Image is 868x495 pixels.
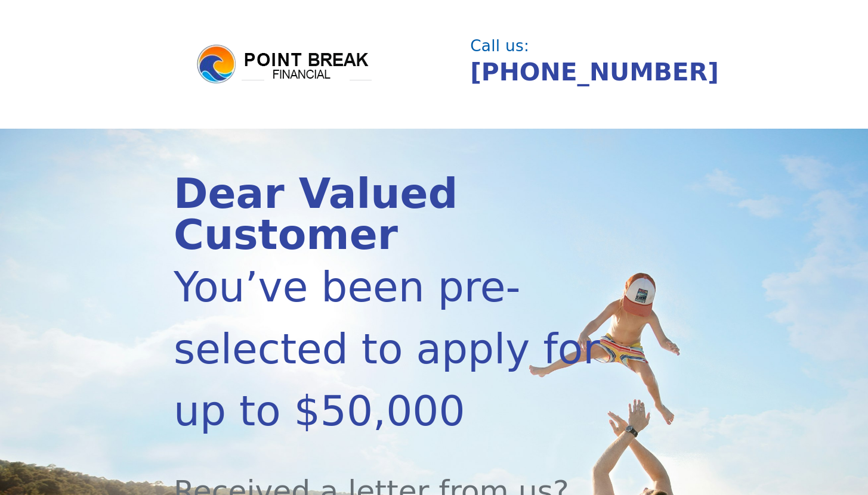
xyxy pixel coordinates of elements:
div: Call us: [470,38,687,54]
img: logo.png [195,43,374,86]
div: You’ve been pre-selected to apply for up to $50,000 [174,256,616,442]
div: Dear Valued Customer [174,173,616,256]
a: [PHONE_NUMBER] [470,58,719,86]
